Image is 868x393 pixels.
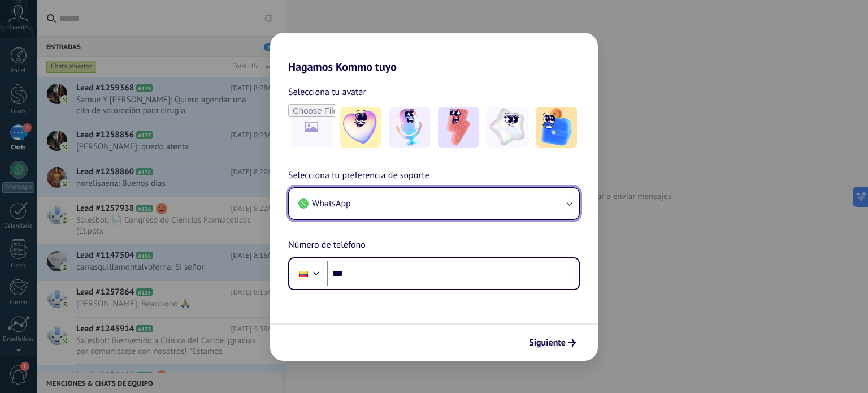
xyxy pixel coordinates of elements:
img: -4.jpeg [487,107,528,148]
img: -2.jpeg [389,107,430,148]
h2: Hagamos Kommo tuyo [270,33,598,74]
img: -1.jpeg [340,107,381,148]
span: Selecciona tu preferencia de soporte [288,169,429,183]
img: -5.jpeg [536,107,577,148]
div: Colombia: + 57 [293,262,314,286]
img: -3.jpeg [438,107,479,148]
span: Siguiente [529,339,566,347]
span: Selecciona tu avatar [288,85,366,100]
button: Siguiente [524,333,581,352]
button: WhatsApp [289,188,579,219]
span: Número de teléfono [288,238,366,253]
span: WhatsApp [312,198,351,209]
